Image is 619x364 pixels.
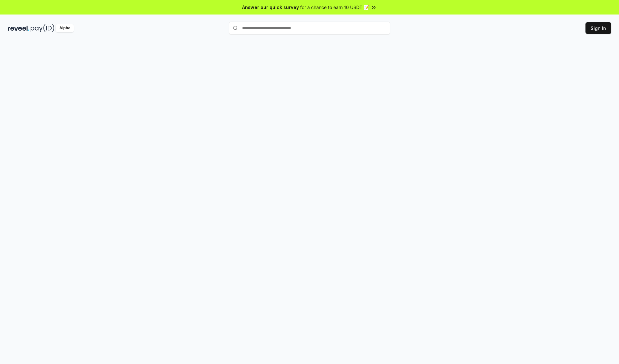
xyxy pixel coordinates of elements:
img: reveel_dark [8,24,29,32]
img: pay_id [31,24,54,32]
button: Sign In [585,22,611,34]
span: Answer our quick survey [242,4,299,11]
span: for a chance to earn 10 USDT 📝 [300,4,369,11]
div: Alpha [56,24,74,32]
